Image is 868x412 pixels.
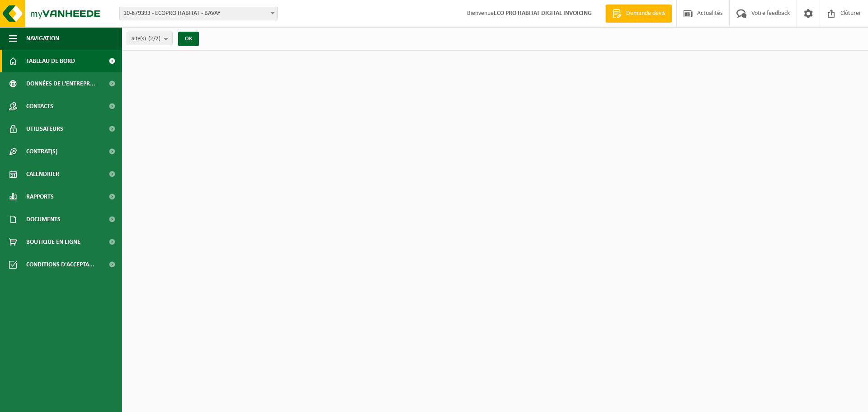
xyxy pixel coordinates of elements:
span: Documents [26,208,61,231]
span: Site(s) [132,32,160,46]
span: Rapports [26,185,54,208]
span: Calendrier [26,163,59,185]
span: Contrat(s) [26,140,57,163]
strong: ECO PRO HABITAT DIGITAL INVOICING [494,10,592,17]
span: Navigation [26,27,59,50]
button: Site(s)(2/2) [127,32,173,45]
a: Demande devis [605,5,672,23]
span: Utilisateurs [26,118,63,140]
span: Demande devis [624,9,667,18]
span: Données de l'entrepr... [26,72,95,95]
span: Contacts [26,95,53,118]
span: Boutique en ligne [26,231,80,253]
span: Tableau de bord [26,50,75,72]
span: 10-879393 - ECOPRO HABITAT - BAVAY [120,7,277,20]
button: OK [178,32,199,46]
span: Conditions d'accepta... [26,253,94,276]
count: (2/2) [148,36,160,42]
span: 10-879393 - ECOPRO HABITAT - BAVAY [119,7,278,20]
